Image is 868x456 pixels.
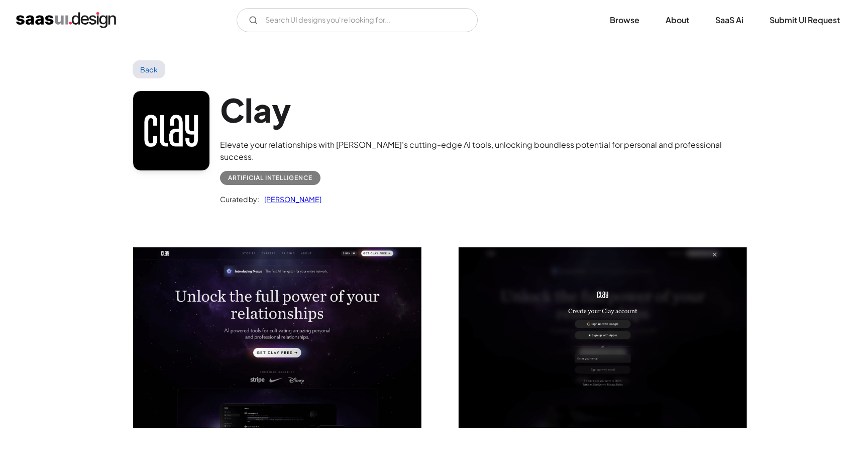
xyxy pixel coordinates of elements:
[237,8,478,32] input: Search UI designs you're looking for...
[133,247,421,428] img: 646f5641ffe20815e5ebb647_Clay%20Homepage%20Screen.png
[757,9,852,31] a: Submit UI Request
[16,12,116,28] a: home
[598,9,652,31] a: Browse
[133,60,165,78] a: Back
[459,247,747,428] img: 646f564eb230e07962b7f32b_Clay%20Signup%20Screen.png
[259,193,321,205] a: [PERSON_NAME]
[654,9,701,31] a: About
[703,9,755,31] a: SaaS Ai
[228,172,312,184] div: Artificial Intelligence
[220,90,735,129] h1: Clay
[133,247,421,428] a: open lightbox
[237,8,478,32] form: Email Form
[220,193,259,205] div: Curated by:
[220,139,735,163] div: Elevate your relationships with [PERSON_NAME]'s cutting-edge AI tools, unlocking boundless potent...
[459,247,747,428] a: open lightbox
